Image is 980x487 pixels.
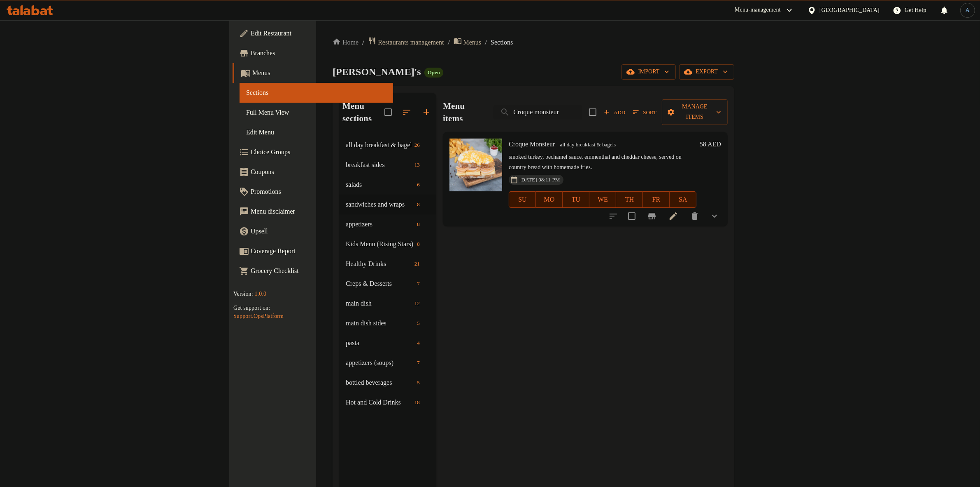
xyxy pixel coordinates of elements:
span: 7 [414,280,423,288]
div: all day breakfast & bagels [557,140,619,150]
button: Manage items [662,99,728,125]
span: 5 [414,320,423,327]
a: Coupons [233,162,393,182]
button: SA [670,191,696,208]
div: salads6 [339,175,436,195]
button: Branch-specific-item [642,206,662,226]
span: 6 [414,181,423,189]
span: Upsell [251,226,386,236]
div: items [411,398,423,407]
div: Open [424,68,443,78]
span: pasta [346,338,414,348]
h2: Menu items [443,100,484,125]
nav: breadcrumb [333,37,734,48]
button: export [679,64,734,80]
span: 5 [414,379,423,387]
button: show more [705,206,724,226]
span: main dish [346,299,411,308]
span: Hot and Cold Drinks [346,398,411,407]
button: delete [685,206,705,226]
span: main dish sides [346,318,414,328]
span: Restaurants management [378,38,444,47]
span: 26 [411,141,423,149]
span: Full Menu View [246,108,386,118]
a: Sections [240,83,393,103]
div: items [411,299,423,308]
span: 18 [411,399,423,407]
div: items [414,200,423,209]
div: Healthy Drinks21 [339,254,436,274]
span: Sort sections [397,102,417,122]
span: 8 [414,240,423,248]
a: Restaurants management [368,37,444,48]
li: / [484,38,487,47]
span: TH [619,194,640,206]
span: bottled beverages [346,378,414,388]
button: Add [601,106,628,119]
span: TU [566,194,586,206]
a: Coverage Report [233,241,393,261]
span: Menu disclaimer [251,207,386,216]
span: SU [512,194,533,206]
span: Branches [251,48,386,58]
span: Select to update [623,207,640,225]
button: WE [589,191,616,208]
div: pasta4 [339,333,436,353]
nav: Menu sections [339,132,436,416]
button: MO [536,191,563,208]
span: 13 [411,161,423,169]
span: 21 [411,260,423,268]
span: salads [346,180,414,190]
span: Add [603,108,626,117]
img: Croque Monsieur [449,139,502,191]
span: Choice Groups [251,147,386,157]
span: import [628,67,669,77]
div: items [411,160,423,170]
span: sandwiches and wraps [346,200,414,209]
a: Edit Menu [240,122,393,142]
div: appetizers (soups) [346,358,414,368]
a: Menus [233,63,393,83]
span: appetizers [346,219,414,229]
span: Select all sections [379,104,397,121]
a: Promotions [233,182,393,202]
span: Croque Monsieur [509,141,555,148]
a: Menus [454,37,482,48]
span: 7 [414,359,423,367]
span: Edit Menu [246,127,386,137]
div: Hot and Cold Drinks18 [339,393,436,412]
div: all day breakfast & bagels26 [339,135,436,155]
button: Add section [417,102,436,122]
span: all day breakfast & bagels [557,140,619,150]
div: all day breakfast & bagels [346,140,411,150]
div: items [414,318,423,328]
span: 8 [414,221,423,228]
span: [PERSON_NAME]'s [333,66,421,77]
span: Edit Restaurant [251,28,386,38]
div: bottled beverages5 [339,373,436,393]
a: Support.OpsPlatform [233,313,284,319]
div: breakfast sides13 [339,155,436,175]
span: Select section [584,104,601,121]
span: Grocery Checklist [251,266,386,276]
span: A [966,6,970,15]
span: Sort [633,108,656,117]
span: FR [646,194,666,206]
span: Add item [601,106,628,119]
span: 1.0.0 [255,291,267,297]
li: / [447,38,450,47]
span: Promotions [251,187,386,197]
h6: 58 AED [700,139,721,150]
span: Menus [252,68,386,78]
span: Creps & Desserts [346,279,414,289]
div: Kids Menu (Rising Stars)8 [339,234,436,254]
span: WE [593,194,613,206]
div: appetizers8 [339,214,436,234]
span: MO [539,194,559,206]
button: Sort [631,106,658,119]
